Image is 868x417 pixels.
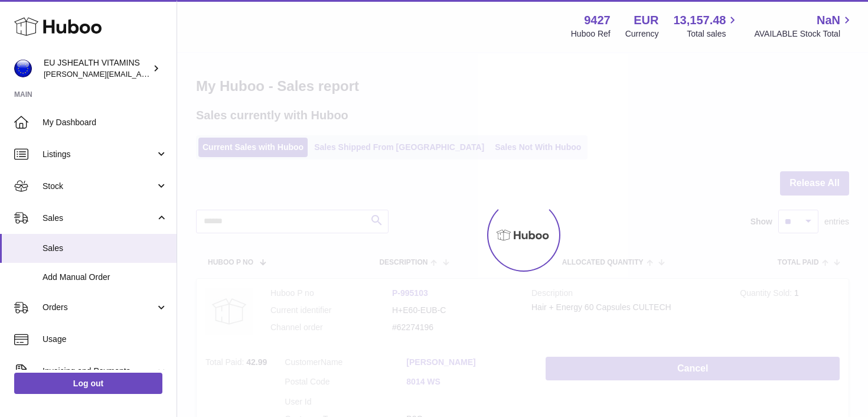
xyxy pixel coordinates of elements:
[43,334,168,345] span: Usage
[43,243,168,254] span: Sales
[754,12,854,40] a: NaN AVAILABLE Stock Total
[687,28,739,40] span: Total sales
[43,149,155,160] span: Listings
[44,57,150,80] div: EU JSHEALTH VITAMINS
[571,28,611,40] div: Huboo Ref
[673,12,739,40] a: 13,157.48 Total sales
[625,28,659,40] div: Currency
[634,12,658,28] strong: EUR
[673,12,726,28] span: 13,157.48
[43,366,155,377] span: Invoicing and Payments
[817,12,840,28] span: NaN
[14,373,162,394] a: Log out
[43,181,155,192] span: Stock
[44,69,237,79] span: [PERSON_NAME][EMAIL_ADDRESS][DOMAIN_NAME]
[43,213,155,224] span: Sales
[43,302,155,313] span: Orders
[584,12,611,28] strong: 9427
[43,117,168,128] span: My Dashboard
[43,272,168,283] span: Add Manual Order
[754,28,854,40] span: AVAILABLE Stock Total
[14,60,32,77] img: laura@jessicasepel.com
